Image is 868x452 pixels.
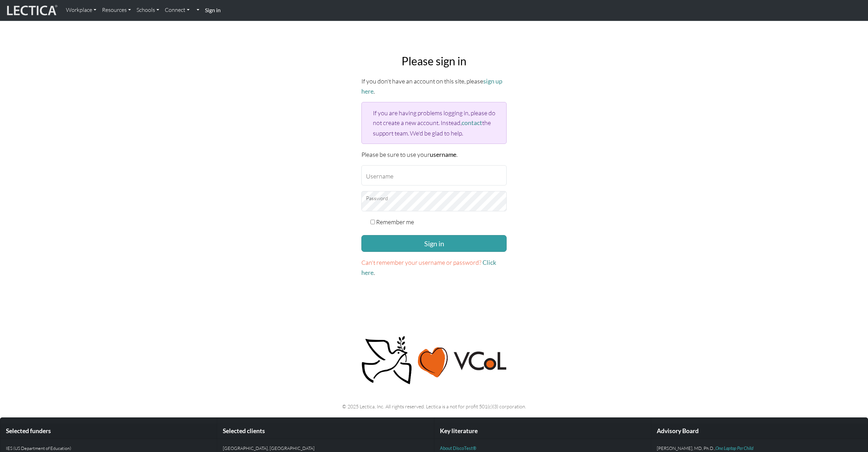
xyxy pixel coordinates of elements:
div: Selected clients [217,423,434,439]
p: Please be sure to use your . [361,150,507,160]
div: Key literature [434,423,651,439]
input: Username [361,165,507,185]
a: Connect [162,3,192,17]
button: Sign in [361,235,507,252]
a: contact [462,119,482,126]
p: IES (US Department of Education) [6,445,211,452]
div: Advisory Board [651,423,868,439]
img: lecticalive [5,4,58,17]
a: Schools [134,3,162,17]
p: [PERSON_NAME], MD, Ph.D., [657,445,862,452]
strong: username [430,151,456,158]
h2: Please sign in [361,54,507,68]
div: Selected funders [0,423,217,439]
label: Remember me [376,217,414,227]
p: If you don't have an account on this site, please . [361,76,507,96]
a: Resources [99,3,134,17]
a: One Laptop Per Child [715,445,753,451]
strong: Sign in [205,7,221,13]
img: Peace, love, VCoL [359,335,509,386]
span: Can't remember your username or password? [361,258,481,266]
a: Sign in [202,3,223,18]
a: About DiscoTest® [440,445,476,451]
p: . [361,257,507,278]
a: Workplace [63,3,99,17]
div: If you are having problems logging in, please do not create a new account. Instead, the support t... [361,102,507,144]
p: © 2025 Lectica, Inc. All rights reserved. Lectica is a not for profit 501(c)(3) corporation. [208,402,660,410]
p: [GEOGRAPHIC_DATA], [GEOGRAPHIC_DATA] [223,445,428,452]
